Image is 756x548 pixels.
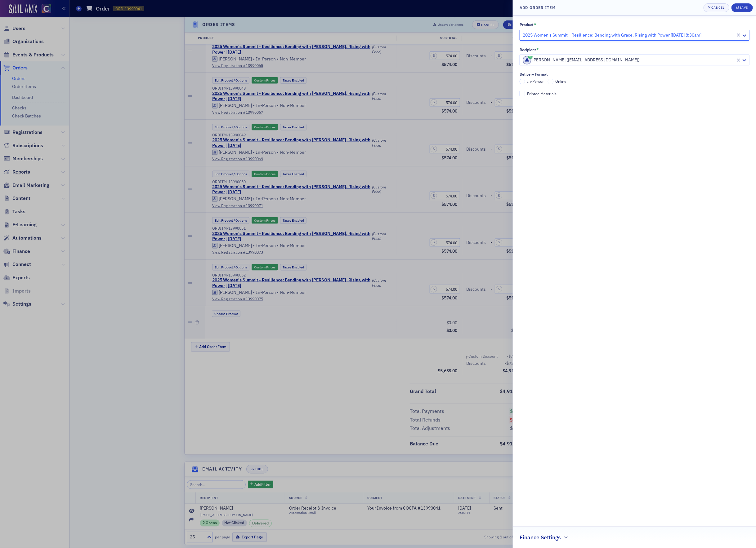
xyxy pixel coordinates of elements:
[523,56,735,64] div: [PERSON_NAME] ([EMAIL_ADDRESS][DOMAIN_NAME])
[520,91,525,96] input: Printed Materials
[711,6,724,9] div: Cancel
[520,47,536,52] div: Recipient
[740,6,748,9] div: Save
[520,72,548,77] div: Delivery Format
[520,533,561,541] h2: Finance Settings
[527,91,557,96] div: Printed Materials
[548,79,553,84] input: Online
[527,79,545,84] span: In-Person
[556,79,567,84] span: Online
[537,47,539,53] abbr: This field is required
[704,3,729,12] button: Cancel
[520,79,525,84] input: In-Person
[520,22,534,27] div: Product
[731,3,753,12] button: Save
[534,22,537,28] abbr: This field is required
[520,5,556,10] h4: Add Order Item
